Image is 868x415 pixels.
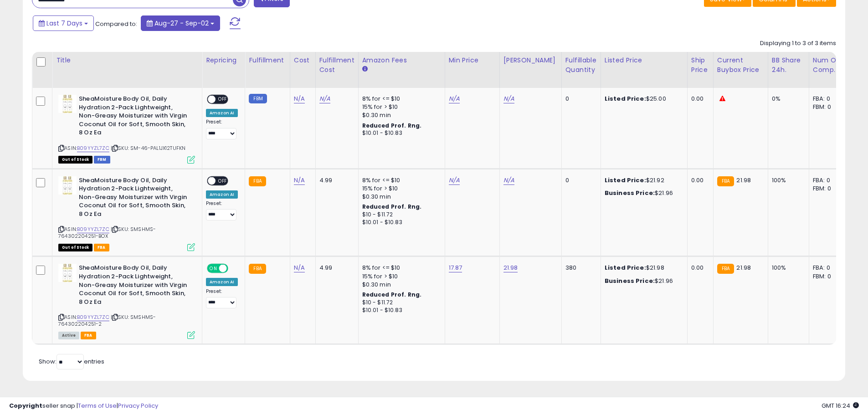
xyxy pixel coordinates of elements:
small: FBA [717,176,734,186]
a: N/A [319,94,330,103]
b: Business Price: [605,277,655,285]
div: Amazon Fees [362,56,441,65]
img: 41YySuJ1rnL._SL40_.jpg [58,264,77,282]
b: Reduced Prof. Rng. [362,122,422,129]
div: FBA: 0 [813,264,843,272]
div: Title [56,56,198,65]
span: OFF [216,96,230,103]
div: $10.01 - $10.83 [362,219,438,226]
div: Fulfillment Cost [319,56,354,75]
div: Amazon AI [206,278,238,286]
div: [PERSON_NAME] [503,56,558,65]
div: 380 [565,264,594,272]
div: seller snap | | [9,402,158,410]
div: ASIN: [58,176,195,251]
div: 0 [565,95,594,103]
a: N/A [294,176,305,185]
small: FBA [717,264,734,274]
img: 41YySuJ1rnL._SL40_.jpg [58,176,77,195]
span: Aug-27 - Sep-02 [154,19,209,28]
div: FBA: 0 [813,95,843,103]
div: 0.00 [691,176,706,184]
b: Listed Price: [605,263,646,272]
div: $21.98 [605,264,680,272]
span: All listings currently available for purchase on Amazon [58,332,79,339]
small: FBA [249,264,266,274]
span: Compared to: [95,20,137,28]
div: $21.96 [605,189,680,197]
div: Fulfillable Quantity [565,56,597,75]
b: Listed Price: [605,94,646,103]
div: Amazon AI [206,190,238,199]
strong: Copyright [9,401,42,410]
span: All listings that are currently out of stock and unavailable for purchase on Amazon [58,244,92,251]
span: 2025-09-10 16:24 GMT [822,401,859,410]
div: 8% for <= $10 [362,95,438,103]
span: OFF [227,265,241,272]
a: Terms of Use [78,401,117,410]
div: Fulfillment [249,56,286,65]
div: $25.00 [605,95,680,103]
div: Ship Price [691,56,709,75]
div: BB Share 24h. [772,56,805,75]
div: $10.01 - $10.83 [362,129,438,137]
a: 17.87 [449,263,462,272]
div: 0% [772,95,802,103]
b: SheaMoisture Body Oil, Daily Hydration 2-Pack Lightweight, Non-Greasy Moisturizer with Virgin Coc... [79,95,190,139]
div: $10 - $11.72 [362,299,438,307]
div: 8% for <= $10 [362,264,438,272]
div: Num of Comp. [813,56,846,75]
div: Cost [294,56,312,65]
div: FBM: 0 [813,272,843,281]
b: Listed Price: [605,176,646,184]
div: 0.00 [691,95,706,103]
div: FBM: 0 [813,103,843,111]
a: N/A [503,94,514,103]
a: N/A [449,176,460,185]
div: FBM: 0 [813,184,843,193]
span: Show: entries [39,357,104,366]
b: Reduced Prof. Rng. [362,203,422,210]
div: 4.99 [319,264,351,272]
span: FBA [94,244,109,251]
div: 0.00 [691,264,706,272]
b: Reduced Prof. Rng. [362,291,422,298]
div: 8% for <= $10 [362,176,438,184]
a: B09YYZL7ZC [77,225,109,233]
div: Preset: [206,288,238,309]
div: 100% [772,264,802,272]
span: 21.98 [736,176,751,184]
div: $10 - $11.72 [362,211,438,219]
div: Repricing [206,56,241,65]
button: Last 7 Days [33,15,94,31]
div: 100% [772,176,802,184]
a: N/A [294,94,305,103]
span: All listings that are currently out of stock and unavailable for purchase on Amazon [58,156,92,164]
a: 21.98 [503,263,518,272]
div: 15% for > $10 [362,103,438,111]
div: Preset: [206,119,238,139]
span: ON [208,265,219,272]
button: Aug-27 - Sep-02 [141,15,220,31]
div: Current Buybox Price [717,56,764,75]
small: FBM [249,94,267,103]
span: FBA [81,332,96,339]
a: N/A [503,176,514,185]
div: $21.92 [605,176,680,184]
div: $0.30 min [362,193,438,201]
b: SheaMoisture Body Oil, Daily Hydration 2-Pack Lightweight, Non-Greasy Moisturizer with Virgin Coc... [79,176,190,221]
div: 4.99 [319,176,351,184]
span: | SKU: SM-46-PAL1JX12TUFKN [111,144,185,152]
span: OFF [216,177,230,184]
small: FBA [249,176,266,186]
a: N/A [294,263,305,272]
small: Amazon Fees. [362,65,368,73]
b: Business Price: [605,189,655,197]
div: 15% for > $10 [362,184,438,193]
b: SheaMoisture Body Oil, Daily Hydration 2-Pack Lightweight, Non-Greasy Moisturizer with Virgin Coc... [79,264,190,308]
span: | SKU: SMSHMS-764302204251-BOX [58,225,156,239]
div: Preset: [206,200,238,221]
a: N/A [449,94,460,103]
div: Min Price [449,56,496,65]
div: Amazon AI [206,109,238,117]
